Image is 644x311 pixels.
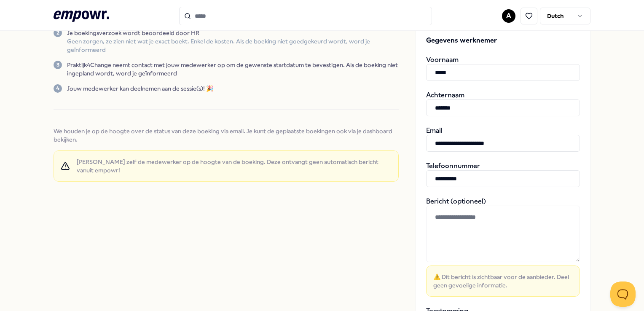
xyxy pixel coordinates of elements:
[426,197,580,297] div: Bericht (optioneel)
[54,84,62,93] div: 4
[179,7,432,25] input: Search for products, categories or subcategories
[67,84,213,93] p: Jouw medewerker kan deelnemen aan de sessie(s)! 🎉
[426,162,580,187] div: Telefoonnummer
[54,61,62,69] div: 3
[54,127,398,144] span: We houden je op de hoogte over de status van deze boeking via email. Je kunt de geplaatste boekin...
[67,61,398,78] p: Praktijk4Change neemt contact met jouw medewerker op om de gewenste startdatum te bevestigen. Als...
[502,9,515,23] button: A
[433,273,573,290] span: ⚠️ Dit bericht is zichtbaar voor de aanbieder. Deel geen gevoelige informatie.
[426,126,580,152] div: Email
[610,282,636,307] iframe: Help Scout Beacon - Open
[67,29,398,37] p: Je boekingsverzoek wordt beoordeeld door HR
[426,91,580,116] div: Achternaam
[67,37,398,54] p: Geen zorgen, ze zien niet wat je exact boekt. Enkel de kosten. Als de boeking niet goedgekeurd wo...
[426,56,580,81] div: Voornaam
[77,158,392,174] span: [PERSON_NAME] zelf de medewerker op de hoogte van de boeking. Deze ontvangt geen automatisch beri...
[426,35,580,46] span: Gegevens werknemer
[54,29,62,37] div: 2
